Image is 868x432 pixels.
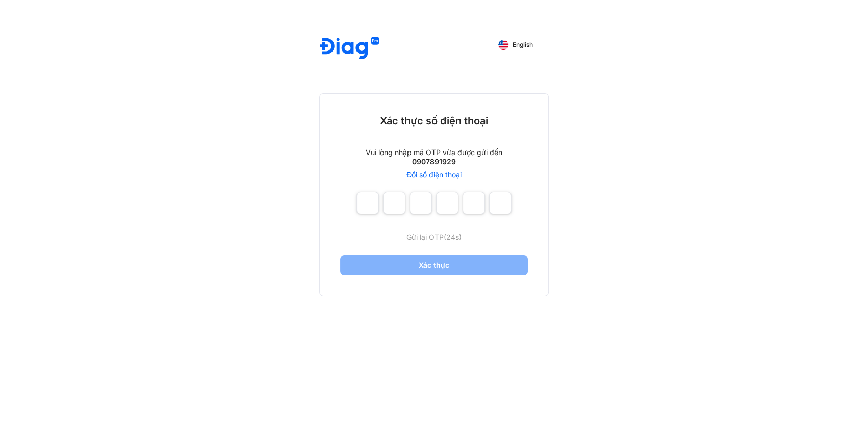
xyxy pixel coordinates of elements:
div: Vui lòng nhập mã OTP vừa được gửi đến [366,148,502,157]
div: Xác thực số điện thoại [380,114,488,128]
img: logo [320,37,379,61]
div: 0907891929 [412,157,456,166]
button: English [491,37,540,53]
button: Xác thực [340,255,528,275]
span: English [513,41,533,48]
a: Đổi số điện thoại [406,170,462,180]
img: English [498,40,508,50]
